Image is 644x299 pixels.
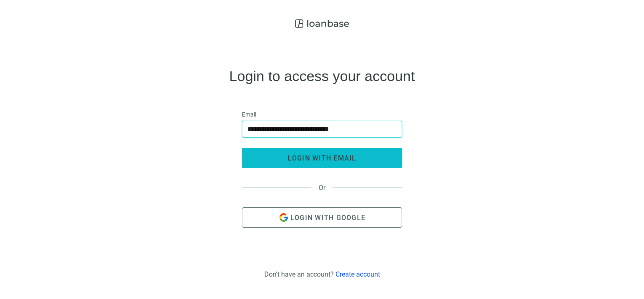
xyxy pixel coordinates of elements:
button: login with email [242,148,402,168]
h4: Login to access your account [229,69,415,83]
span: login with email [288,154,357,162]
button: Login with Google [242,207,402,228]
div: Don't have an account? [264,270,380,278]
span: Login with Google [290,214,365,222]
span: Email [242,110,256,119]
a: Create account [335,270,380,278]
span: Or [311,184,333,192]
